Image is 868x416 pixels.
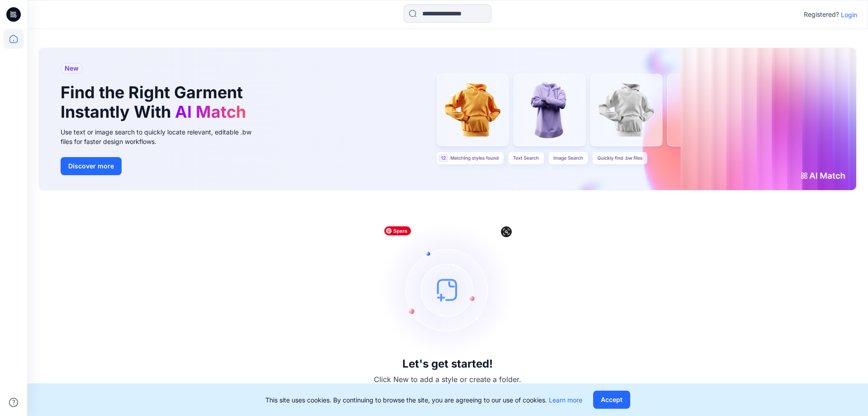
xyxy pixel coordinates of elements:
span: AI Match [175,102,246,122]
h1: Find the Right Garment Instantly With [61,83,250,122]
button: Discover more [61,157,122,175]
span: Spara [384,226,411,235]
p: Registered? [804,9,839,20]
p: This site uses cookies. By continuing to browse the site, you are agreeing to our use of cookies. [265,395,582,405]
img: empty-state-image.svg [380,222,515,358]
h3: Let's get started! [402,358,493,370]
button: Accept [593,391,630,409]
p: Click New to add a style or create a folder. [374,374,521,385]
span: New [65,63,79,74]
a: Learn more [549,396,582,404]
div: Use text or image search to quickly locate relevant, editable .bw files for faster design workflows. [61,127,264,146]
p: Login [841,10,857,19]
